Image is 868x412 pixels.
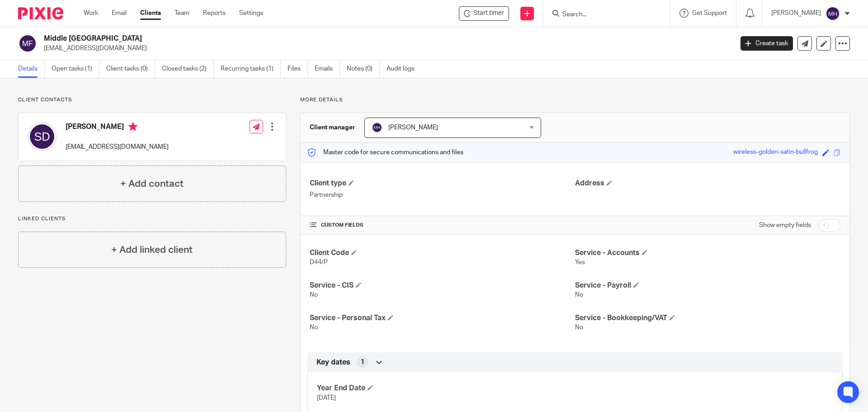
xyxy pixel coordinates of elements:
[18,215,286,223] p: Linked clients
[575,313,840,323] h4: Service - Bookkeeping/VAT
[310,313,575,323] h4: Service - Personal Tax
[310,222,575,229] h4: CUSTOM FIELDS
[288,60,308,78] a: Files
[52,60,99,78] a: Open tasks (1)
[18,34,37,53] img: svg%3E
[44,44,727,53] p: [EMAIL_ADDRESS][DOMAIN_NAME]
[317,384,575,393] h4: Year End Date
[310,324,318,331] span: No
[347,60,380,78] a: Notes (0)
[316,358,350,367] span: Key dates
[239,9,263,18] a: Settings
[459,6,509,21] div: Middle Garland Farm
[111,243,193,257] h4: + Add linked client
[203,9,226,18] a: Reports
[317,395,336,401] span: [DATE]
[575,248,840,258] h4: Service - Accounts
[106,60,155,78] a: Client tasks (0)
[575,281,840,290] h4: Service - Payroll
[28,122,57,151] img: svg%3E
[140,9,161,18] a: Clients
[162,60,214,78] a: Closed tasks (2)
[759,221,811,230] label: Show empty fields
[307,148,463,157] p: Master code for secure communications and files
[826,6,840,21] img: svg%3E
[388,124,438,131] span: [PERSON_NAME]
[741,36,793,51] a: Create task
[18,7,63,19] img: Pixie
[310,179,575,188] h4: Client type
[561,11,643,19] input: Search
[120,177,184,191] h4: + Add contact
[575,324,583,331] span: No
[310,123,355,132] h3: Client manager
[66,122,169,133] h4: [PERSON_NAME]
[310,248,575,258] h4: Client Code
[300,96,850,104] p: More details
[387,60,421,78] a: Audit logs
[221,60,281,78] a: Recurring tasks (1)
[66,142,169,152] p: [EMAIL_ADDRESS][DOMAIN_NAME]
[733,147,818,158] div: wireless-golden-satin-bullfrog
[473,9,504,18] span: Start timer
[84,9,98,18] a: Work
[692,10,727,16] span: Get Support
[575,179,840,188] h4: Address
[112,9,127,18] a: Email
[18,60,45,78] a: Details
[315,60,340,78] a: Emails
[372,122,382,133] img: svg%3E
[575,259,585,265] span: Yes
[771,9,821,18] p: [PERSON_NAME]
[310,292,318,298] span: No
[310,190,575,199] p: Partnership
[44,34,590,43] h2: Middle [GEOGRAPHIC_DATA]
[128,122,137,131] i: Primary
[310,281,575,290] h4: Service - CIS
[310,259,328,265] span: D44/P
[361,358,364,367] span: 1
[575,292,583,298] span: No
[18,96,286,104] p: Client contacts
[175,9,189,18] a: Team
